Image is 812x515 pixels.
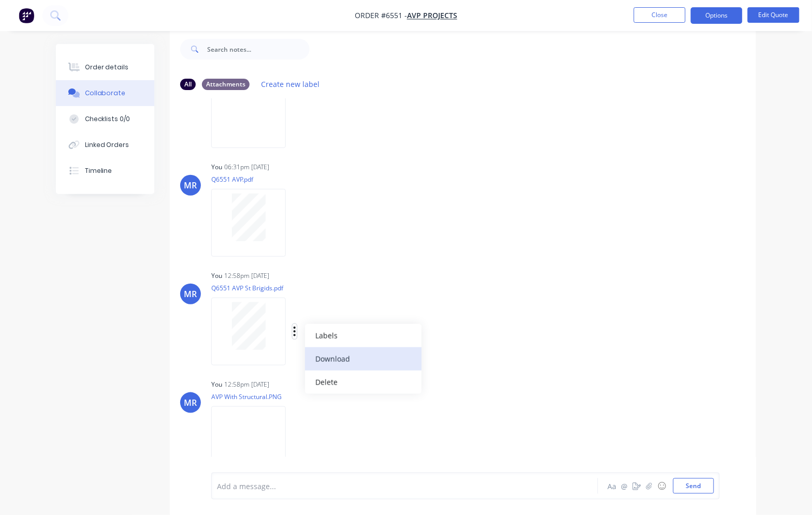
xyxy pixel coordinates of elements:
[202,79,250,90] div: Attachments
[224,163,269,172] div: 06:31pm [DATE]
[85,166,112,175] div: Timeline
[305,347,422,371] button: Download
[407,11,457,21] a: AVP Projects
[56,54,154,80] button: Order details
[606,480,618,492] button: Aa
[56,158,154,184] button: Timeline
[748,7,800,23] button: Edit Quote
[85,140,129,150] div: Linked Orders
[211,380,222,389] div: You
[211,392,296,401] p: AVP With Structural.PNG
[207,39,310,60] input: Search notes...
[85,114,130,124] div: Checklists 0/0
[305,324,422,347] button: Labels
[56,80,154,106] button: Collaborate
[211,175,296,184] p: Q6551 AVP.pdf
[85,63,129,72] div: Order details
[656,480,668,492] button: ☺
[211,284,401,292] p: Q6551 AVP St Brigids.pdf
[180,79,196,90] div: All
[85,89,126,98] div: Collaborate
[691,7,743,24] button: Options
[19,8,34,23] img: Factory
[184,396,197,409] div: MR
[224,380,269,389] div: 12:58pm [DATE]
[256,77,325,91] button: Create new label
[673,478,714,494] button: Send
[305,371,422,394] button: Delete
[355,11,407,21] span: Order #6551 -
[211,271,222,281] div: You
[56,106,154,132] button: Checklists 0/0
[184,179,197,192] div: MR
[224,271,269,281] div: 12:58pm [DATE]
[56,132,154,158] button: Linked Orders
[634,7,686,23] button: Close
[211,163,222,172] div: You
[618,480,631,492] button: @
[184,288,197,300] div: MR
